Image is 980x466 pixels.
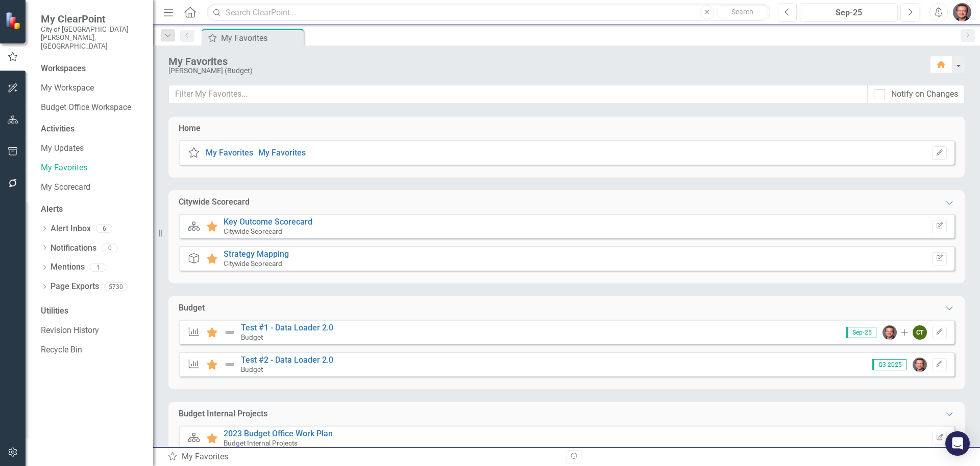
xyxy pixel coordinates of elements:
[90,263,106,272] div: 1
[945,431,970,456] div: Open Intercom Messenger
[41,63,86,75] div: Workspaces
[221,32,301,45] div: My Favorites
[41,123,143,135] div: Activities
[167,451,559,463] div: My Favorites
[241,365,263,373] small: Budget
[224,326,236,339] img: Not Defined
[179,408,267,420] div: Budget Internal Projects
[41,162,143,174] a: My Favorites
[883,325,897,340] img: Lawrence Pollack
[51,261,85,273] a: Mentions
[224,217,312,227] a: Key Outcome Scorecard
[96,225,112,233] div: 6
[241,355,333,365] a: Test #2 - Data Loader 2.0
[206,148,253,158] a: My Favorites
[41,25,143,50] small: City of [GEOGRAPHIC_DATA][PERSON_NAME], [GEOGRAPHIC_DATA]
[803,7,894,19] div: Sep-25
[179,123,201,135] div: Home
[953,3,971,21] img: Lawrence Pollack
[5,12,23,30] img: ClearPoint Strategy
[179,302,205,314] div: Budget
[41,102,143,114] a: Budget Office Workspace
[51,242,96,254] a: Notifications
[207,4,770,21] input: Search ClearPoint...
[872,359,906,370] span: Q3 2025
[800,3,898,21] button: Sep-25
[41,13,143,25] span: My ClearPoint
[41,325,143,337] a: Revision History
[891,88,958,100] div: Notify on Changes
[41,82,143,94] a: My Workspace
[224,259,282,268] small: Citywide Scorecard
[41,204,143,215] div: Alerts
[913,358,927,372] img: Lawrence Pollack
[41,305,143,317] div: Utilities
[179,196,250,208] div: Citywide Scorecard
[717,5,768,19] button: Search
[224,359,236,371] img: Not Defined
[258,148,306,158] a: My Favorites
[224,249,289,259] a: Strategy Mapping
[168,85,868,104] input: Filter My Favorites...
[41,344,143,356] a: Recycle Bin
[168,56,920,67] div: My Favorites
[913,325,927,340] div: CT
[168,67,920,75] div: [PERSON_NAME] (Budget)
[224,429,333,438] a: 2023 Budget Office Work Plan
[51,281,99,293] a: Page Exports
[224,439,298,447] small: Budget Internal Projects
[224,227,282,235] small: Citywide Scorecard
[731,8,753,16] span: Search
[241,333,263,341] small: Budget
[102,243,118,252] div: 0
[41,143,143,154] a: My Updates
[41,182,143,193] a: My Scorecard
[846,327,876,338] span: Sep-25
[241,323,333,332] a: Test #1 - Data Loader 2.0
[51,223,91,235] a: Alert Inbox
[932,146,947,160] button: Set Home Page
[104,282,128,291] div: 5730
